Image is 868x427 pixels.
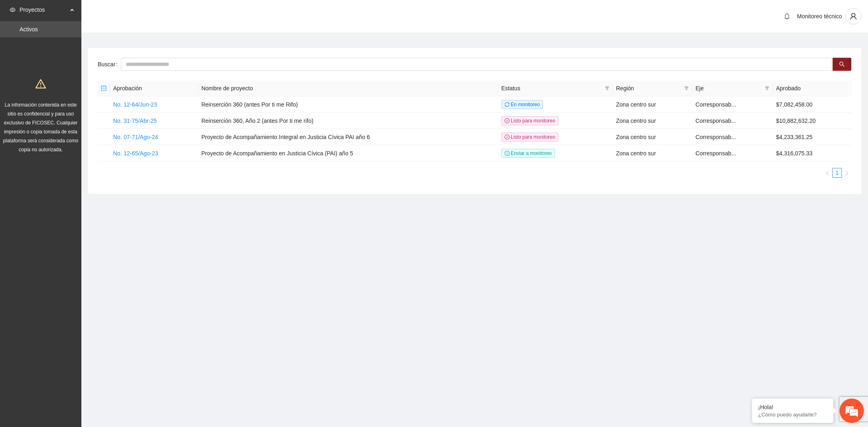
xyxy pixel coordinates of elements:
[35,78,46,89] span: warning
[113,150,158,157] a: No. 12-65/Ago-23
[20,26,38,33] a: Activos
[3,102,79,152] span: La información contenida en este sitio es confidencial y para uso exclusivo de FICOSEC. Cualquier...
[839,61,845,68] span: search
[605,86,610,91] span: filter
[695,84,761,93] span: Eje
[695,150,736,157] span: Corresponsab...
[613,145,692,161] td: Zona centro sur
[844,171,849,176] span: right
[842,168,852,178] button: right
[773,96,852,113] td: $7,082,458.00
[833,58,851,71] button: search
[198,96,498,113] td: Reinserción 360 (antes Por ti me Rifo)
[833,168,842,177] a: 1
[113,101,157,108] a: No. 12-64/Jun-23
[110,81,198,96] th: Aprobación
[501,149,555,158] span: Enviar a monitoreo
[113,134,158,140] a: No. 07-71/Ago-24
[501,100,543,109] span: En monitoreo
[505,102,509,107] span: sync
[825,171,830,176] span: left
[773,81,852,96] th: Aprobado
[832,168,842,178] li: 1
[773,113,852,129] td: $10,882,632.20
[773,129,852,145] td: $4,233,361.25
[695,134,736,140] span: Corresponsab...
[684,86,689,91] span: filter
[797,13,842,20] span: Monitoreo técnico
[846,13,861,20] span: user
[763,82,771,94] span: filter
[695,101,736,108] span: Corresponsab...
[765,86,770,91] span: filter
[505,151,509,156] span: clock-circle
[822,168,832,178] li: Previous Page
[842,168,852,178] li: Next Page
[758,412,827,418] p: ¿Cómo puedo ayudarte?
[113,118,157,124] a: No. 31-75/Abr-25
[758,404,827,410] div: ¡Hola!
[616,84,681,93] span: Región
[613,96,692,113] td: Zona centro sur
[603,82,611,94] span: filter
[10,7,15,13] span: eye
[773,145,852,161] td: $4,316,075.33
[695,118,736,124] span: Corresponsab...
[501,84,601,93] span: Estatus
[501,116,559,125] span: Listo para monitoreo
[198,113,498,129] td: Reinserción 360, Año 2 (antes Por ti me rifo)
[505,135,509,139] span: check-circle
[198,129,498,145] td: Proyecto de Acompañamiento Integral en Justicia Cívica PAI año 6
[101,85,107,91] span: minus-square
[20,2,68,18] span: Proyectos
[781,13,793,20] span: bell
[501,133,559,142] span: Listo para monitoreo
[198,145,498,161] td: Proyecto de Acompañamiento en Justicia Cívica (PAI) año 5
[613,113,692,129] td: Zona centro sur
[613,129,692,145] td: Zona centro sur
[505,118,509,123] span: check-circle
[682,82,691,94] span: filter
[845,8,861,24] button: user
[822,168,832,178] button: left
[98,58,121,71] label: Buscar
[781,10,794,23] button: bell
[198,81,498,96] th: Nombre de proyecto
